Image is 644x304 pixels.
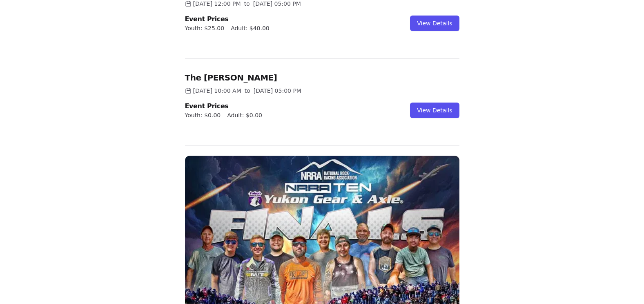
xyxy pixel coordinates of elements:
span: Adult: $0.00 [227,111,262,119]
a: View Details [410,16,459,31]
time: [DATE] 05:00 PM [254,87,301,95]
h2: Event Prices [185,14,270,24]
a: The [PERSON_NAME] [185,73,277,83]
span: to [245,87,250,95]
time: [DATE] 10:00 AM [193,87,241,95]
span: Adult: $40.00 [231,24,270,32]
a: View Details [410,103,459,118]
span: Youth: $0.00 [185,111,221,119]
span: Youth: $25.00 [185,24,225,32]
h2: Event Prices [185,101,262,111]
